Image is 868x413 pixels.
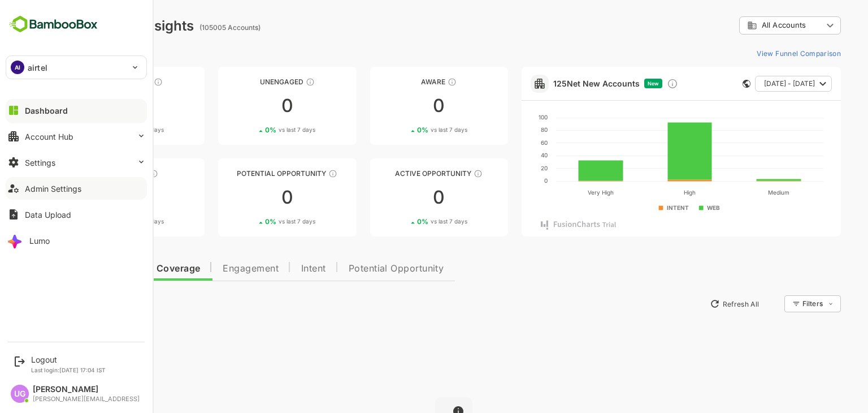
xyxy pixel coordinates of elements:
[225,126,276,134] div: 0 %
[6,151,147,174] button: Settings
[25,210,71,220] div: Data Upload
[377,126,428,134] div: 0 %
[27,78,165,86] div: Unreached
[74,126,124,134] div: 0 %
[239,217,276,226] span: vs last 7 days
[762,294,801,314] div: Filters
[6,14,101,35] img: BambooboxFullLogoMark.5f36c76dfaba33ec1ec1367b70bb1252.svg
[703,80,711,88] div: This card does not support filter and segments
[434,169,443,178] div: These accounts have open opportunities which might be at any of the Sales Stages
[33,385,140,394] div: [PERSON_NAME]
[763,299,783,308] div: Filters
[179,78,316,86] div: Unengaged
[408,78,417,87] div: These accounts have just entered the buying cycle and need further nurturing
[179,67,316,145] a: UnengagedThese accounts have not shown enough engagement and need nurturing00%vs last 7 days
[11,385,29,403] div: UG
[114,78,123,87] div: These accounts have not been engaged with for a defined time period
[715,76,792,92] button: [DATE] - [DATE]
[25,184,81,193] div: Admin Settings
[309,264,405,273] span: Potential Opportunity
[724,76,775,91] span: [DATE] - [DATE]
[608,80,619,87] span: New
[74,217,124,226] div: 0 %
[501,126,508,133] text: 80
[11,61,24,74] div: AI
[262,264,287,273] span: Intent
[331,97,468,115] div: 0
[6,56,146,79] div: AIairtel
[501,152,508,158] text: 40
[266,78,275,87] div: These accounts have not shown enough engagement and need nurturing
[27,18,154,34] div: Dashboard Insights
[27,169,165,178] div: Engaged
[6,177,147,200] button: Admin Settings
[627,78,639,89] div: Discover new ICP-fit accounts showing engagement — via intent surges, anonymous website visits, L...
[28,62,47,74] p: airtel
[225,217,276,226] div: 0 %
[514,79,600,88] a: 125Net New Accounts
[665,295,724,313] button: Refresh All
[88,217,124,226] span: vs last 7 days
[331,158,468,236] a: Active OpportunityThese accounts have open opportunities which might be at any of the Sales Stage...
[289,169,298,178] div: These accounts are MQAs and can be passed on to Inside Sales
[377,217,428,226] div: 0 %
[27,97,165,115] div: 0
[38,264,160,273] span: Data Quality and Coverage
[728,189,750,196] text: Medium
[179,158,316,236] a: Potential OpportunityThese accounts are MQAs and can be passed on to Inside Sales00%vs last 7 days
[27,188,165,206] div: 0
[391,126,428,134] span: vs last 7 days
[25,158,55,167] div: Settings
[331,169,468,178] div: Active Opportunity
[331,67,468,145] a: AwareThese accounts have just entered the buying cycle and need further nurturing00%vs last 7 days
[548,189,574,196] text: Very High
[27,67,165,145] a: UnreachedThese accounts have not been engaged with for a defined time period00%vs last 7 days
[27,158,165,236] a: EngagedThese accounts are warm, further nurturing would qualify them to MQAs00%vs last 7 days
[713,44,801,62] button: View Funnel Comparison
[700,15,801,37] div: All Accounts
[31,355,106,364] div: Logout
[6,99,147,122] button: Dashboard
[331,78,468,86] div: Aware
[644,189,656,196] text: High
[29,236,50,246] div: Lumo
[25,106,68,115] div: Dashboard
[722,21,766,29] span: All Accounts
[6,125,147,148] button: Account Hub
[179,97,316,115] div: 0
[33,395,140,403] div: [PERSON_NAME][EMAIL_ADDRESS]
[239,126,276,134] span: vs last 7 days
[110,169,119,178] div: These accounts are warm, further nurturing would qualify them to MQAs
[391,217,428,226] span: vs last 7 days
[505,177,508,184] text: 0
[25,132,73,141] div: Account Hub
[88,126,124,134] span: vs last 7 days
[179,188,316,206] div: 0
[499,114,508,121] text: 100
[179,169,316,178] div: Potential Opportunity
[331,188,468,206] div: 0
[31,367,106,373] p: Last login: [DATE] 17:04 IST
[6,203,147,226] button: Data Upload
[160,23,224,32] ag: (105005 Accounts)
[27,294,110,314] button: New Insights
[183,264,239,273] span: Engagement
[501,139,508,146] text: 60
[501,165,508,171] text: 20
[708,20,783,31] div: All Accounts
[6,229,147,252] button: Lumo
